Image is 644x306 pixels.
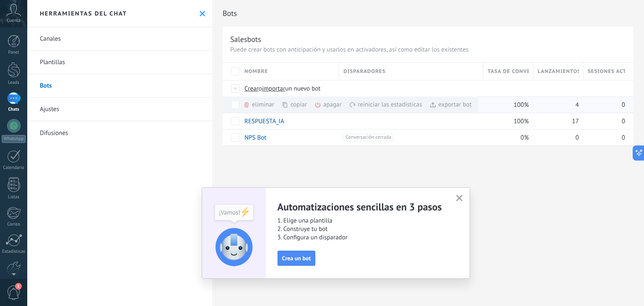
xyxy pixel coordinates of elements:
[244,85,259,93] span: Crear
[278,217,446,225] span: 1. Elige una plantilla
[27,51,212,74] a: Plantillas
[584,130,625,145] div: 0
[429,96,472,113] div: exportar bot
[262,85,286,93] span: importar
[622,117,625,125] span: 0
[27,74,212,98] a: Bots
[223,5,634,22] h2: Bots
[533,97,579,113] div: 4
[278,200,446,213] h2: Automatizaciones sencillas en 3 pasos
[243,96,303,113] div: eliminar
[2,80,26,86] div: Leads
[314,96,370,113] div: apagar
[514,101,529,109] span: 100%
[27,121,212,145] a: Difusiones
[15,283,22,290] span: 5
[2,165,26,171] div: Calendario
[2,50,26,55] div: Panel
[2,249,26,254] div: Estadísticas
[575,101,579,109] span: 4
[244,134,266,142] a: NPS Bot
[278,225,446,233] span: 2. Construye tu bot
[488,67,529,75] span: Tasa de conversión
[278,233,446,242] span: 3. Configura un disparador
[2,107,26,112] div: Chats
[244,117,284,125] a: RESPUESTA_IA
[514,117,529,125] span: 100%
[533,80,579,96] div: Bots
[7,18,21,23] span: Cuenta
[622,134,625,142] span: 0
[533,130,579,145] div: 0
[285,85,320,93] span: un nuevo bot
[483,97,529,113] div: 100%
[584,80,625,96] div: Bots
[520,134,529,142] span: 0%
[575,134,579,142] span: 0
[230,46,626,54] p: Puede crear bots con anticipación y usarlos en activadores, así como editar los existentes
[343,67,385,75] span: Disparadores
[230,34,261,44] div: Salesbots
[282,255,311,261] span: Crea un bot
[278,251,316,266] button: Crea un bot
[584,97,625,113] div: 0
[483,113,529,129] div: 100%
[27,27,212,51] a: Canales
[483,130,529,145] div: 0%
[259,85,262,93] span: o
[2,222,26,227] div: Correo
[349,96,451,113] div: reiniciar las estadísticas
[538,67,579,75] span: Lanzamientos totales
[2,194,26,200] div: Listas
[533,113,579,129] div: 17
[27,98,212,121] a: Ajustes
[40,10,127,17] h2: Herramientas del chat
[282,96,335,113] div: copiar
[588,67,625,75] span: Sesiones activas
[622,101,625,109] span: 0
[2,135,26,143] div: WhatsApp
[584,113,625,129] div: 0
[343,134,393,141] span: Conversación cerrada
[572,117,579,125] span: 17
[244,67,268,75] span: Nombre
